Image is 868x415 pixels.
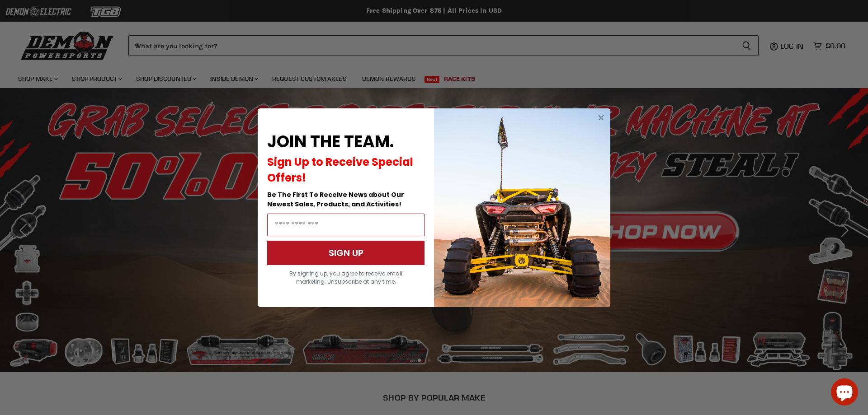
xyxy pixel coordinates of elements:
button: Close dialog [595,112,607,123]
inbox-online-store-chat: Shopify online store chat [828,378,861,408]
span: Be The First To Receive News about Our Newest Sales, Products, and Activities! [267,190,404,209]
input: Email Address [267,214,425,236]
span: By signing up, you agree to receive email marketing. Unsubscribe at any time. [289,270,402,285]
span: JOIN THE TEAM. [267,130,394,153]
img: a9095488-b6e7-41ba-879d-588abfab540b.jpeg [434,108,610,307]
span: Sign Up to Receive Special Offers! [267,154,413,185]
button: SIGN UP [267,241,425,265]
